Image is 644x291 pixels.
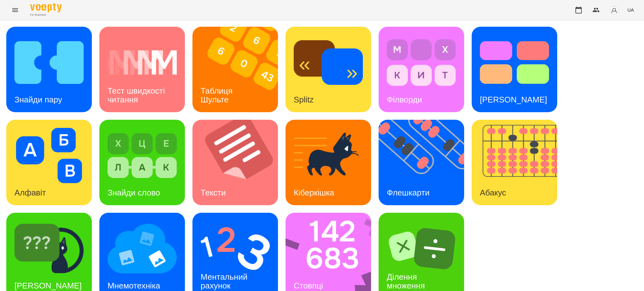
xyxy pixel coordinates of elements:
[387,272,425,290] h3: Ділення множення
[379,120,464,205] a: ФлешкартиФлешкарти
[30,13,62,17] span: For Business
[480,95,547,104] h3: [PERSON_NAME]
[201,272,250,290] h3: Ментальний рахунок
[192,27,286,112] img: Таблиця Шульте
[108,188,160,197] h3: Знайди слово
[99,120,185,205] a: Знайди словоЗнайди слово
[294,35,363,90] img: Splitz
[379,27,464,112] a: ФілвордиФілворди
[30,3,62,12] img: Voopty Logo
[14,281,82,290] h3: [PERSON_NAME]
[8,3,23,18] button: Menu
[294,128,363,183] img: Кіберкішка
[6,120,92,205] a: АлфавітАлфавіт
[99,27,185,112] a: Тест швидкості читанняТест швидкості читання
[192,27,278,112] a: Таблиця ШультеТаблиця Шульте
[387,35,456,90] img: Філворди
[14,128,84,183] img: Алфавіт
[627,7,634,13] span: UA
[192,120,278,205] a: ТекстиТексти
[472,27,557,112] a: Тест Струпа[PERSON_NAME]
[108,128,177,183] img: Знайди слово
[192,120,286,205] img: Тексти
[286,120,371,205] a: КіберкішкаКіберкішка
[472,120,565,205] img: Абакус
[610,6,619,14] img: avatar_s.png
[201,188,226,197] h3: Тексти
[379,120,472,205] img: Флешкарти
[108,86,167,104] h3: Тест швидкості читання
[286,27,371,112] a: SplitzSplitz
[480,188,506,197] h3: Абакус
[201,86,235,104] h3: Таблиця Шульте
[472,120,557,205] a: АбакусАбакус
[387,188,430,197] h3: Флешкарти
[294,188,334,197] h3: Кіберкішка
[294,95,314,104] h3: Splitz
[14,188,46,197] h3: Алфавіт
[201,221,270,276] img: Ментальний рахунок
[14,95,62,104] h3: Знайди пару
[387,95,422,104] h3: Філворди
[6,27,92,112] a: Знайди паруЗнайди пару
[387,221,456,276] img: Ділення множення
[108,35,177,90] img: Тест швидкості читання
[108,221,177,276] img: Мнемотехніка
[108,281,160,290] h3: Мнемотехніка
[480,35,549,90] img: Тест Струпа
[14,221,84,276] img: Знайди Кіберкішку
[294,281,323,290] h3: Стовпці
[625,4,636,16] button: UA
[14,35,84,90] img: Знайди пару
